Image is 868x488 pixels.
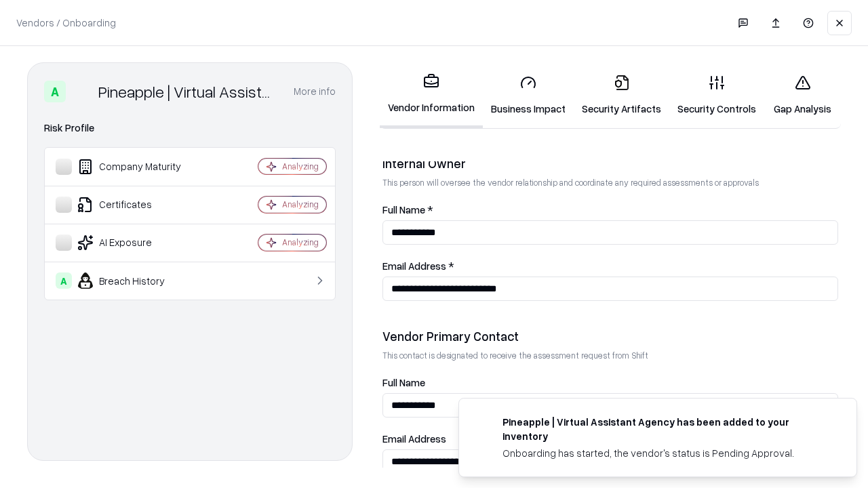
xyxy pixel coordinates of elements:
div: AI Exposure [56,235,218,251]
div: Company Maturity [56,159,218,175]
p: This contact is designated to receive the assessment request from Shift [382,350,838,361]
div: Pineapple | Virtual Assistant Agency [98,81,277,102]
div: Onboarding has started, the vendor's status is Pending Approval. [502,446,824,460]
label: Email Address [382,434,838,444]
a: Security Artifacts [574,64,669,127]
a: Gap Analysis [764,64,841,127]
div: Breach History [56,272,218,289]
div: Certificates [56,197,218,213]
img: Pineapple | Virtual Assistant Agency [71,81,93,102]
p: Vendors / Onboarding [16,16,116,30]
div: Internal Owner [382,155,838,171]
a: Vendor Information [380,62,483,128]
label: Full Name [382,378,838,388]
img: trypineapple.com [475,415,492,431]
div: Risk Profile [44,120,336,136]
label: Email Address * [382,261,838,271]
div: A [44,81,66,102]
div: Pineapple | Virtual Assistant Agency has been added to your inventory [502,415,824,443]
div: Analyzing [282,161,319,172]
div: Analyzing [282,237,319,248]
button: More info [294,79,336,104]
div: A [56,272,72,289]
div: Analyzing [282,199,319,210]
a: Business Impact [483,64,574,127]
label: Full Name * [382,205,838,215]
a: Security Controls [669,64,764,127]
div: Vendor Primary Contact [382,328,838,344]
p: This person will oversee the vendor relationship and coordinate any required assessments or appro... [382,177,838,188]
